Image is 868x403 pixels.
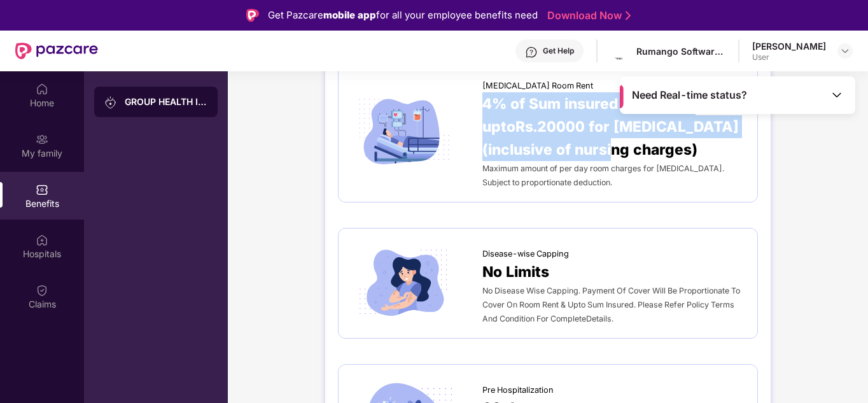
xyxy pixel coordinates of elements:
[36,133,48,146] img: svg+xml;base64,PHN2ZyB3aWR0aD0iMjAiIGhlaWdodD0iMjAiIHZpZXdCb3g9IjAgMCAyMCAyMCIgZmlsbD0ibm9uZSIgeG...
[752,40,826,52] div: [PERSON_NAME]
[482,80,593,92] span: [MEDICAL_DATA] Room Rent
[246,9,259,22] img: Logo
[36,83,48,95] img: svg+xml;base64,PHN2ZyBpZD0iSG9tZSIgeG1sbnM9Imh0dHA6Ly93d3cudzMub3JnLzIwMDAvc3ZnIiB3aWR0aD0iMjAiIG...
[482,164,724,187] span: Maximum amount of per day room charges for [MEDICAL_DATA]. Subject to proportionate deduction.
[482,92,745,160] span: 4% of Sum insured maximum uptoRs.20000 for [MEDICAL_DATA] (inclusive of nursing charges)
[482,260,549,283] span: No Limits
[268,8,538,23] div: Get Pazcare for all your employee benefits need
[636,45,725,57] div: Rumango Software And Consulting Services Private Limited
[632,88,747,102] span: Need Real-time status?
[626,9,631,22] img: Stroke
[36,284,48,297] img: svg+xml;base64,PHN2ZyBpZD0iQ2xhaW0iIHhtbG5zPSJodHRwOi8vd3d3LnczLm9yZy8yMDAwL3N2ZyIgd2lkdGg9IjIwIi...
[351,246,457,320] img: icon
[752,52,826,62] div: User
[482,384,554,397] span: Pre Hospitalization
[830,88,843,101] img: Toggle Icon
[547,9,627,22] a: Download Now
[482,286,740,323] span: No Disease Wise Capping. Payment Of Cover Will Be Proportionate To Cover On Room Rent & Upto Sum ...
[543,46,574,56] div: Get Help
[125,95,207,108] div: GROUP HEALTH INSURANCE
[36,183,48,196] img: svg+xml;base64,PHN2ZyBpZD0iQmVuZWZpdHMiIHhtbG5zPSJodHRwOi8vd3d3LnczLm9yZy8yMDAwL3N2ZyIgd2lkdGg9Ij...
[104,96,117,109] img: svg+xml;base64,PHN2ZyB3aWR0aD0iMjAiIGhlaWdodD0iMjAiIHZpZXdCb3g9IjAgMCAyMCAyMCIgZmlsbD0ibm9uZSIgeG...
[482,248,569,260] span: Disease-wise Capping
[351,94,457,167] img: icon
[612,42,631,60] img: nehish%20logo.png
[323,9,376,21] strong: mobile app
[36,234,48,246] img: svg+xml;base64,PHN2ZyBpZD0iSG9zcGl0YWxzIiB4bWxucz0iaHR0cDovL3d3dy53My5vcmcvMjAwMC9zdmciIHdpZHRoPS...
[840,46,850,56] img: svg+xml;base64,PHN2ZyBpZD0iRHJvcGRvd24tMzJ4MzIiIHhtbG5zPSJodHRwOi8vd3d3LnczLm9yZy8yMDAwL3N2ZyIgd2...
[525,46,538,59] img: svg+xml;base64,PHN2ZyBpZD0iSGVscC0zMngzMiIgeG1sbnM9Imh0dHA6Ly93d3cudzMub3JnLzIwMDAvc3ZnIiB3aWR0aD...
[15,43,98,59] img: New Pazcare Logo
